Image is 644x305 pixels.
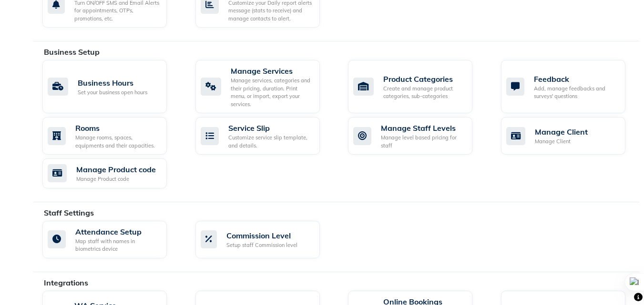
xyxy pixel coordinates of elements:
[78,77,147,89] div: Business Hours
[75,237,159,253] div: Map staff with names in biometrics device
[501,117,640,155] a: Manage ClientManage Client
[228,122,312,134] div: Service Slip
[535,126,588,138] div: Manage Client
[381,134,465,149] div: Manage level based pricing for staff
[226,230,297,241] div: Commission Level
[228,134,312,149] div: Customize service slip template, and details.
[42,117,181,155] a: RoomsManage rooms, spaces, equipments and their capacities.
[383,85,465,100] div: Create and manage product categories, sub-categories
[381,122,465,134] div: Manage Staff Levels
[78,89,147,97] div: Set your business open hours
[534,73,618,85] div: Feedback
[195,221,334,258] a: Commission LevelSetup staff Commission level
[76,175,156,183] div: Manage Product code
[195,117,334,155] a: Service SlipCustomize service slip template, and details.
[534,85,618,100] div: Add, manage feedbacks and surveys' questions
[226,241,297,249] div: Setup staff Commission level
[348,60,487,113] a: Product CategoriesCreate and manage product categories, sub-categories
[195,60,334,113] a: Manage ServicesManage services, categories and their pricing, duration. Print menu, or import, ex...
[535,138,588,146] div: Manage Client
[42,60,181,113] a: Business HoursSet your business open hours
[75,226,159,237] div: Attendance Setup
[231,65,312,77] div: Manage Services
[42,221,181,258] a: Attendance SetupMap staff with names in biometrics device
[231,77,312,108] div: Manage services, categories and their pricing, duration. Print menu, or import, export your servi...
[42,158,181,188] a: Manage Product codeManage Product code
[75,134,159,149] div: Manage rooms, spaces, equipments and their capacities.
[75,122,159,134] div: Rooms
[501,60,640,113] a: FeedbackAdd, manage feedbacks and surveys' questions
[383,73,465,85] div: Product Categories
[348,117,487,155] a: Manage Staff LevelsManage level based pricing for staff
[76,164,156,175] div: Manage Product code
